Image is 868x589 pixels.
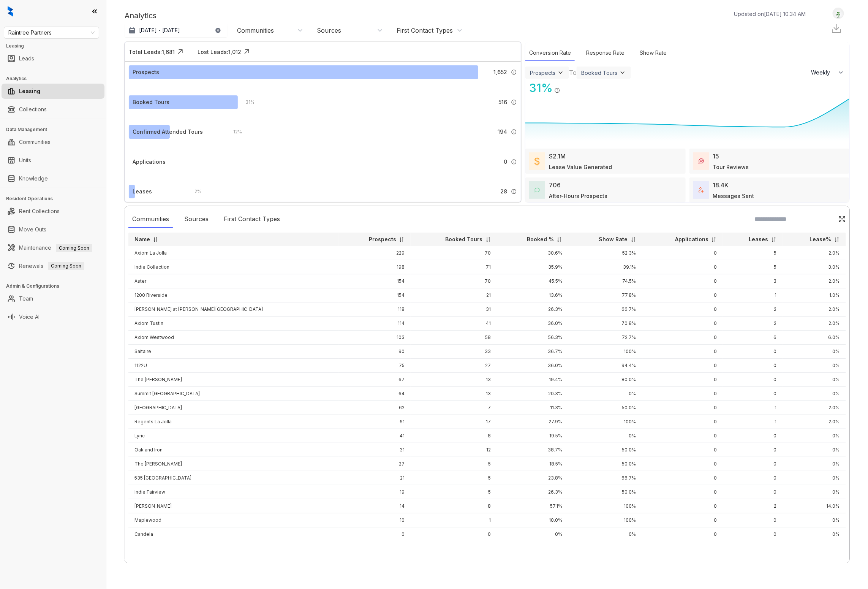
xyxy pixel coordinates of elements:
td: 56.3% [497,331,568,345]
img: TourReviews [699,158,704,164]
td: 0% [783,457,846,471]
td: Axiom La Jolla [128,246,339,260]
td: 39.1% [568,260,642,274]
td: 0% [783,373,846,387]
img: Click Icon [175,46,186,57]
p: Updated on [DATE] 10:34 AM [734,10,806,18]
a: Units [19,153,31,168]
td: 23.8% [497,471,568,485]
td: 18.5% [497,457,568,471]
div: Response Rate [582,45,628,61]
li: Knowledge [2,171,104,186]
td: 0% [783,429,846,443]
td: 0 [723,359,783,373]
td: 0 [723,485,783,499]
td: 2 [723,317,783,331]
div: Sources [180,211,212,228]
p: Leases [749,236,768,243]
img: UserAvatar [833,9,844,17]
div: 31 % [238,98,255,106]
td: [PERSON_NAME] [128,499,339,513]
td: 0 [642,345,723,359]
img: sorting [557,237,562,242]
a: Communities [19,135,51,150]
li: Rent Collections [2,204,104,219]
a: RenewalsComing Soon [19,258,84,274]
h3: Admin & Configurations [6,283,106,290]
img: sorting [631,237,636,242]
td: 1 [723,401,783,415]
h3: Leasing [6,43,106,49]
div: 31 % [525,79,553,97]
td: 154 [339,274,411,288]
td: 52.3% [568,246,642,260]
td: 0 [642,471,723,485]
div: 18.4K [713,180,729,190]
td: 19.5% [497,429,568,443]
td: 19 [339,485,411,499]
li: Leads [2,51,104,66]
li: Units [2,153,104,168]
a: Voice AI [19,309,40,325]
div: Booked Tours [581,70,617,76]
td: 3 [723,274,783,288]
td: 50.0% [568,485,642,499]
td: 2.0% [783,401,846,415]
img: Click Icon [241,46,253,57]
td: 11.3% [497,401,568,415]
td: 229 [339,246,411,260]
img: SearchIcon [822,216,829,222]
td: 198 [339,260,411,274]
td: 57.1% [497,499,568,513]
div: To [569,68,577,77]
td: Indie Fairview [128,485,339,499]
div: 12 % [226,128,242,136]
td: 0% [568,527,642,541]
td: 0 [411,527,497,541]
img: Info [511,159,517,165]
td: 0 [642,331,723,345]
td: 7 [411,401,497,415]
td: 26.3% [497,302,568,317]
td: 17 [411,415,497,429]
td: 0% [783,387,846,401]
td: 3.0% [783,260,846,274]
td: 0% [783,513,846,527]
td: 5 [411,471,497,485]
td: 114 [339,317,411,331]
td: 64 [339,387,411,401]
div: Messages Sent [713,192,754,200]
td: 0% [783,485,846,499]
span: 1,652 [493,68,507,76]
td: 118 [339,302,411,317]
td: 1200 Riverside [128,288,339,302]
td: Lyric [128,429,339,443]
img: sorting [834,237,840,242]
td: 0 [642,317,723,331]
td: Maplewood [128,513,339,527]
td: 13.6% [497,288,568,302]
span: 516 [498,98,507,106]
td: 50.0% [568,401,642,415]
p: Show Rate [599,236,628,243]
img: ViewFilterArrow [557,69,564,76]
td: 13 [411,387,497,401]
td: 36.0% [497,317,568,331]
td: 6 [723,331,783,345]
td: 1122U [128,359,339,373]
td: 0 [642,429,723,443]
td: 0 [642,246,723,260]
td: 0 [723,471,783,485]
td: 0 [642,302,723,317]
div: 15 [713,152,719,161]
td: 10.0% [497,513,568,527]
td: 41 [339,429,411,443]
td: Regents La Jolla [128,415,339,429]
div: Booked Tours [133,98,169,106]
td: 0% [783,471,846,485]
img: Download [831,23,842,34]
td: 20.3% [497,387,568,401]
td: 77.8% [568,288,642,302]
span: Coming Soon [56,244,92,252]
td: 14.0% [783,499,846,513]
